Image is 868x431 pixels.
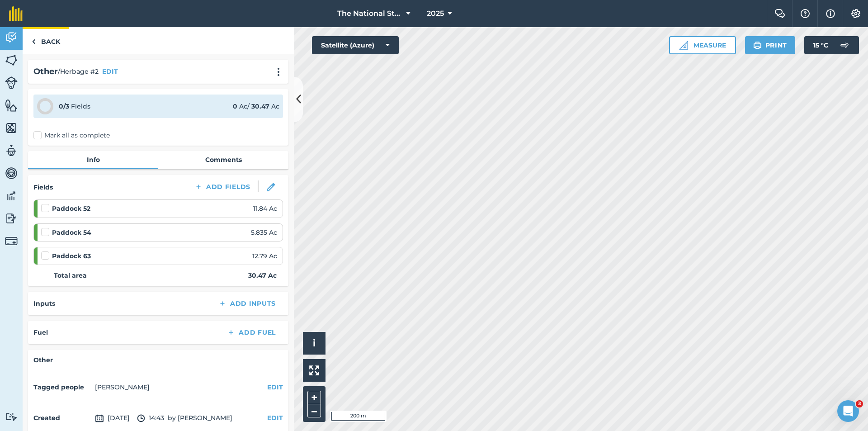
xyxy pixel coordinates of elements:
button: EDIT [102,66,118,76]
img: svg+xml;base64,PHN2ZyB4bWxucz0iaHR0cDovL3d3dy53My5vcmcvMjAwMC9zdmciIHdpZHRoPSIyMCIgaGVpZ2h0PSIyNC... [273,67,284,76]
iframe: Intercom live chat [837,400,859,422]
img: svg+xml;base64,PD94bWwgdmVyc2lvbj0iMS4wIiBlbmNvZGluZz0idXRmLTgiPz4KPCEtLSBHZW5lcmF0b3I6IEFkb2JlIE... [5,144,18,157]
span: 15 ° C [813,36,828,54]
button: Add Fields [187,180,258,193]
span: 14:43 [137,413,164,424]
strong: 0 [233,102,237,110]
img: A question mark icon [800,9,811,18]
button: Print [745,36,796,54]
img: Four arrows, one pointing top left, one top right, one bottom right and the last bottom left [309,365,319,375]
li: [PERSON_NAME] [95,382,150,392]
img: svg+xml;base64,PD94bWwgdmVyc2lvbj0iMS4wIiBlbmNvZGluZz0idXRmLTgiPz4KPCEtLSBHZW5lcmF0b3I6IEFkb2JlIE... [835,36,854,54]
span: 3 [856,400,863,407]
img: Two speech bubbles overlapping with the left bubble in the forefront [774,9,785,18]
img: svg+xml;base64,PD94bWwgdmVyc2lvbj0iMS4wIiBlbmNvZGluZz0idXRmLTgiPz4KPCEtLSBHZW5lcmF0b3I6IEFkb2JlIE... [5,76,18,89]
img: svg+xml;base64,PHN2ZyB4bWxucz0iaHR0cDovL3d3dy53My5vcmcvMjAwMC9zdmciIHdpZHRoPSI1NiIgaGVpZ2h0PSI2MC... [5,53,18,67]
h4: Tagged people [33,382,91,392]
img: svg+xml;base64,PHN2ZyB4bWxucz0iaHR0cDovL3d3dy53My5vcmcvMjAwMC9zdmciIHdpZHRoPSI5IiBoZWlnaHQ9IjI0Ii... [32,36,36,47]
img: svg+xml;base64,PD94bWwgdmVyc2lvbj0iMS4wIiBlbmNvZGluZz0idXRmLTgiPz4KPCEtLSBHZW5lcmF0b3I6IEFkb2JlIE... [5,189,18,203]
span: i [313,337,316,349]
span: 5.835 Ac [251,227,277,237]
label: Mark all as complete [33,131,110,140]
button: Add Fuel [220,326,283,339]
strong: 30.47 [251,102,269,110]
img: svg+xml;base64,PHN2ZyB4bWxucz0iaHR0cDovL3d3dy53My5vcmcvMjAwMC9zdmciIHdpZHRoPSI1NiIgaGVpZ2h0PSI2MC... [5,121,18,135]
span: 12.79 Ac [252,251,277,261]
strong: Paddock 54 [52,227,91,237]
strong: Paddock 52 [52,204,90,213]
strong: 0 / 3 [59,102,69,110]
img: svg+xml;base64,PHN2ZyB4bWxucz0iaHR0cDovL3d3dy53My5vcmcvMjAwMC9zdmciIHdpZHRoPSI1NiIgaGVpZ2h0PSI2MC... [5,99,18,112]
strong: Total area [54,270,87,280]
button: Satellite (Azure) [312,36,399,54]
a: Back [23,27,69,54]
span: [DATE] [95,413,130,424]
img: svg+xml;base64,PD94bWwgdmVyc2lvbj0iMS4wIiBlbmNvZGluZz0idXRmLTgiPz4KPCEtLSBHZW5lcmF0b3I6IEFkb2JlIE... [5,235,18,247]
img: svg+xml;base64,PD94bWwgdmVyc2lvbj0iMS4wIiBlbmNvZGluZz0idXRmLTgiPz4KPCEtLSBHZW5lcmF0b3I6IEFkb2JlIE... [5,212,18,225]
button: i [303,332,325,355]
button: EDIT [267,413,283,423]
span: / Herbage #2 [58,66,99,76]
a: Comments [158,151,288,168]
button: Measure [669,36,736,54]
img: A cog icon [850,9,861,18]
img: svg+xml;base64,PD94bWwgdmVyc2lvbj0iMS4wIiBlbmNvZGluZz0idXRmLTgiPz4KPCEtLSBHZW5lcmF0b3I6IEFkb2JlIE... [5,166,18,180]
strong: 30.47 Ac [248,270,277,280]
h4: Fields [33,182,53,192]
img: svg+xml;base64,PD94bWwgdmVyc2lvbj0iMS4wIiBlbmNvZGluZz0idXRmLTgiPz4KPCEtLSBHZW5lcmF0b3I6IEFkb2JlIE... [95,413,104,424]
span: 11.84 Ac [253,204,277,213]
button: EDIT [267,382,283,392]
span: The National Stud [337,8,402,19]
a: Info [28,151,158,168]
button: + [307,391,321,404]
button: – [307,404,321,417]
div: Ac / Ac [233,101,279,111]
img: svg+xml;base64,PHN2ZyB4bWxucz0iaHR0cDovL3d3dy53My5vcmcvMjAwMC9zdmciIHdpZHRoPSIxOSIgaGVpZ2h0PSIyNC... [753,40,762,51]
strong: Paddock 63 [52,251,91,261]
img: svg+xml;base64,PD94bWwgdmVyc2lvbj0iMS4wIiBlbmNvZGluZz0idXRmLTgiPz4KPCEtLSBHZW5lcmF0b3I6IEFkb2JlIE... [5,31,18,44]
img: Ruler icon [679,41,688,50]
img: svg+xml;base64,PHN2ZyB3aWR0aD0iMTgiIGhlaWdodD0iMTgiIHZpZXdCb3g9IjAgMCAxOCAxOCIgZmlsbD0ibm9uZSIgeG... [267,183,275,191]
img: svg+xml;base64,PD94bWwgdmVyc2lvbj0iMS4wIiBlbmNvZGluZz0idXRmLTgiPz4KPCEtLSBHZW5lcmF0b3I6IEFkb2JlIE... [137,413,145,424]
h4: Fuel [33,327,48,337]
img: svg+xml;base64,PHN2ZyB4bWxucz0iaHR0cDovL3d3dy53My5vcmcvMjAwMC9zdmciIHdpZHRoPSIxNyIgaGVpZ2h0PSIxNy... [826,8,835,19]
img: fieldmargin Logo [9,6,23,21]
h4: Created [33,413,91,423]
button: Add Inputs [211,297,283,310]
img: svg+xml;base64,PD94bWwgdmVyc2lvbj0iMS4wIiBlbmNvZGluZz0idXRmLTgiPz4KPCEtLSBHZW5lcmF0b3I6IEFkb2JlIE... [5,412,18,421]
div: Fields [59,101,90,111]
span: 2025 [427,8,444,19]
button: 15 °C [804,36,859,54]
h2: Other [33,65,58,78]
h4: Other [33,355,283,365]
h4: Inputs [33,298,55,308]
